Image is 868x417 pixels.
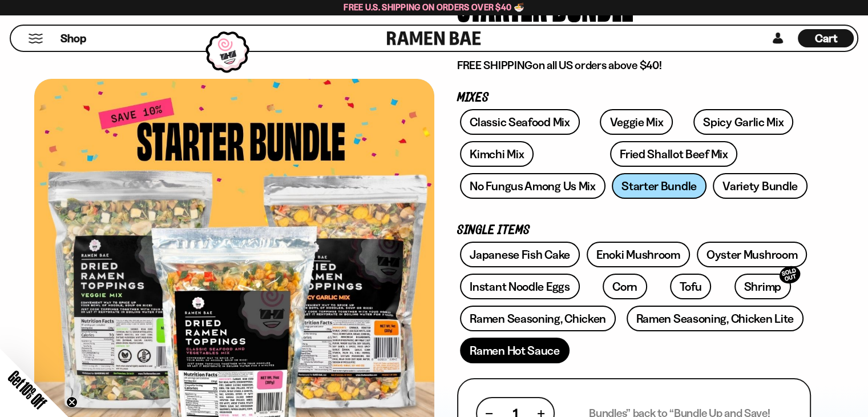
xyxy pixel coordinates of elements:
strong: FREE SHIPPING [457,58,532,72]
a: Ramen Hot Sauce [460,338,570,363]
p: on all US orders above $40! [457,58,811,73]
a: Classic Seafood Mix [460,109,579,135]
a: Veggie Mix [600,109,673,135]
p: Single Items [457,225,811,236]
a: Kimchi Mix [460,141,534,167]
p: Mixes [457,93,811,103]
span: Get 10% Off [5,367,50,412]
div: SOLD OUT [777,264,802,286]
a: ShrimpSOLD OUT [734,274,791,299]
span: Free U.S. Shipping on Orders over $40 🍜 [344,2,524,13]
a: Variety Bundle [713,173,808,199]
a: Tofu [670,274,711,299]
span: Shop [60,31,86,46]
a: Japanese Fish Cake [460,242,580,267]
a: Shop [60,29,86,47]
a: Instant Noodle Eggs [460,274,579,299]
a: Fried Shallot Beef Mix [610,141,737,167]
a: Spicy Garlic Mix [693,109,793,135]
a: Ramen Seasoning, Chicken [460,306,616,331]
button: Close teaser [66,396,78,408]
button: Mobile Menu Trigger [28,34,43,43]
a: Oyster Mushroom [697,242,808,267]
a: Corn [603,274,647,299]
a: Ramen Seasoning, Chicken Lite [627,306,804,331]
span: Cart [815,31,837,45]
a: Enoki Mushroom [587,242,690,267]
a: No Fungus Among Us Mix [460,173,605,199]
a: Cart [798,26,854,51]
